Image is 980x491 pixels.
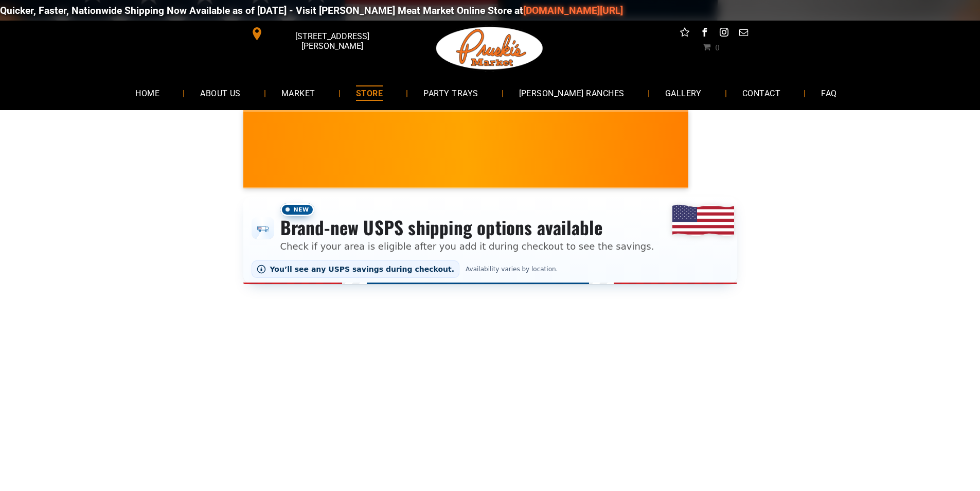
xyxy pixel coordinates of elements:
[727,79,796,107] a: CONTACT
[185,79,256,107] a: ABOUT US
[698,26,711,42] a: facebook
[715,43,719,51] span: 0
[523,5,623,16] a: [DOMAIN_NAME][URL]
[265,26,398,56] span: [STREET_ADDRESS][PERSON_NAME]
[434,21,545,76] img: Pruski-s+Market+HQ+Logo2-1920w.png
[120,79,175,107] a: HOME
[280,239,654,253] p: Check if your area is eligible after you add it during checkout to see the savings.
[266,79,331,107] a: MARKET
[678,26,691,42] a: Social network
[408,79,493,107] a: PARTY TRAYS
[650,79,717,107] a: GALLERY
[464,266,560,273] span: Availability varies by location.
[341,79,398,107] a: STORE
[504,79,640,107] a: [PERSON_NAME] RANCHES
[737,26,750,42] a: email
[280,203,314,216] span: New
[243,197,737,284] div: Shipping options announcement
[270,265,455,273] span: You’ll see any USPS savings during checkout.
[243,26,401,42] a: [STREET_ADDRESS][PERSON_NAME]
[280,216,654,239] h3: Brand-new USPS shipping options available
[806,79,852,107] a: FAQ
[717,26,730,42] a: instagram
